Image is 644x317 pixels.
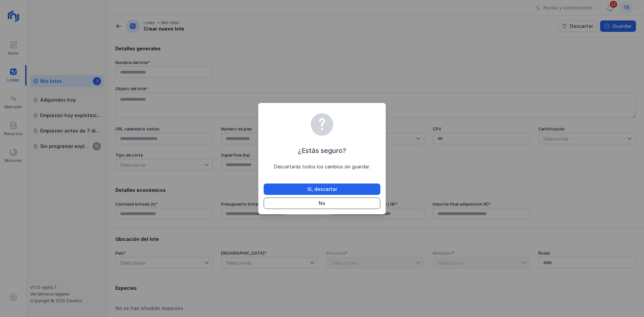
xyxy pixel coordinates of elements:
div: Sí, descartar [307,186,337,193]
div: Descartarás todos los cambios sin guardar. [264,163,380,170]
button: Sí, descartar [264,183,380,195]
div: ¿Estás seguro? [264,146,380,155]
div: No [319,200,325,207]
button: No [264,198,380,209]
